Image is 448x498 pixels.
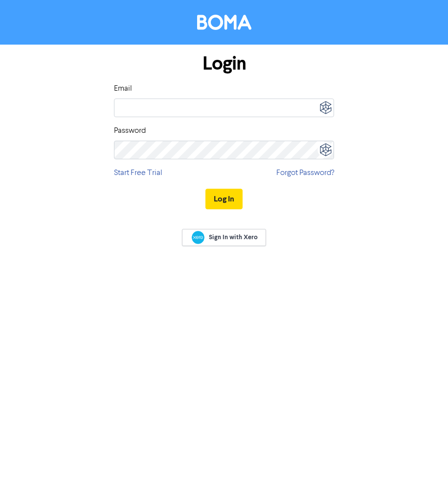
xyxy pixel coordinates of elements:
a: Start Free Trial [114,167,162,179]
label: Password [114,125,146,137]
img: BOMA Logo [197,15,251,30]
img: Xero logo [192,231,204,244]
iframe: Chat Widget [399,451,448,498]
span: Sign In with Xero [209,233,258,242]
button: Log In [205,189,243,209]
h1: Login [114,52,334,75]
a: Forgot Password? [276,167,334,179]
a: Sign In with Xero [182,229,266,246]
label: Email [114,83,132,95]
